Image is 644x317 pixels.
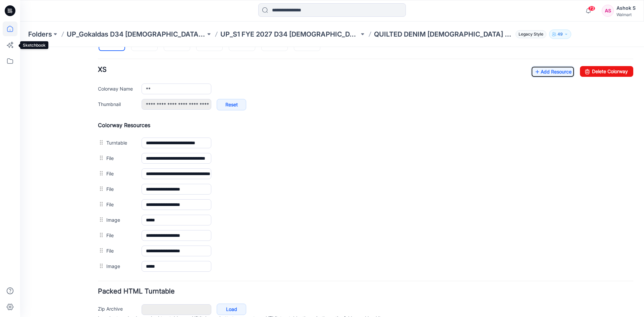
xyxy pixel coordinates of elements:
[549,30,571,39] button: 49
[78,53,115,61] label: Thumbnail
[78,241,613,248] h4: Packed HTML Turntable
[602,5,614,17] div: AS
[67,30,206,39] a: UP_Gokaldas D34 [DEMOGRAPHIC_DATA] Dresses
[86,184,115,192] label: File
[197,52,226,63] a: Reset
[86,200,115,207] label: File
[197,257,226,268] a: Load
[78,268,613,288] p: In order to upload a packed turntable, use VStitcher or Lotta to generate an HTML turntable, then...
[588,6,595,11] span: 73
[86,138,115,146] label: File
[557,31,563,38] p: 49
[616,12,636,17] div: Walmart
[516,30,546,38] span: Legacy Style
[86,215,115,223] label: Image
[20,47,644,317] iframe: edit-style
[86,154,115,161] label: File
[28,30,52,39] a: Folders
[513,30,546,39] button: Legacy Style
[616,4,636,12] div: Ashok S
[86,107,115,115] label: File
[86,123,115,130] label: File
[78,75,613,82] h4: Colorway Resources
[374,30,513,39] p: QUILTED DENIM [DEMOGRAPHIC_DATA] LIKE JACKET-XS-L
[86,169,115,176] label: Image
[86,92,115,99] label: Turntable
[220,30,359,39] a: UP_S1 FYE 2027 D34 [DEMOGRAPHIC_DATA] Outerwear
[78,258,115,265] label: Zip Archive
